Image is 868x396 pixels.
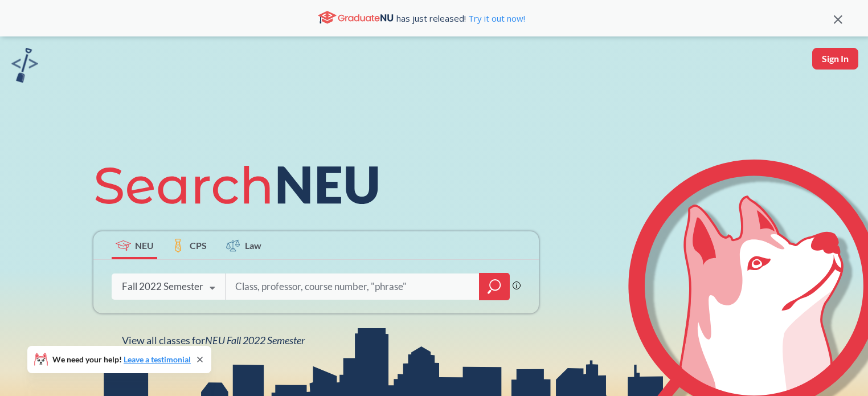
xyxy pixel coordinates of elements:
[122,280,203,293] div: Fall 2022 Semester
[52,356,191,364] span: We need your help!
[124,354,191,364] a: Leave a testimonial
[122,334,305,346] span: View all classes for
[135,239,154,252] span: NEU
[234,275,471,299] input: Class, professor, course number, "phrase"
[190,239,207,252] span: CPS
[812,48,858,70] button: Sign In
[488,279,501,295] svg: magnifying glass
[11,48,38,86] a: sandbox logo
[11,48,38,83] img: sandbox logo
[466,13,525,24] a: Try it out now!
[396,12,525,25] span: has just released!
[205,334,305,346] span: NEU Fall 2022 Semester
[479,273,510,300] div: magnifying glass
[245,239,261,252] span: Law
